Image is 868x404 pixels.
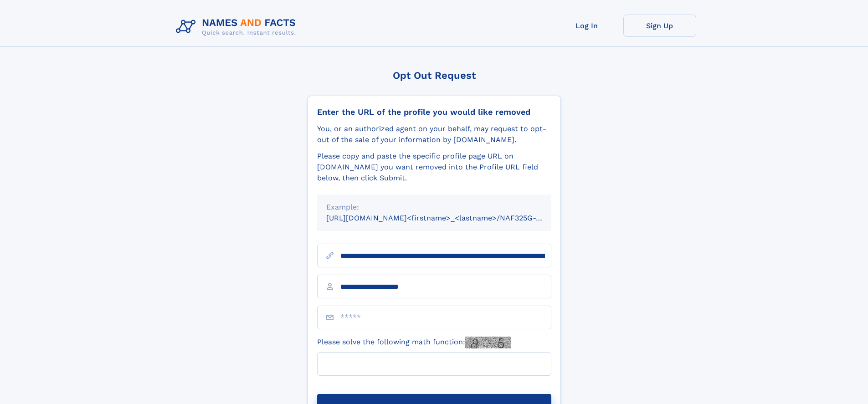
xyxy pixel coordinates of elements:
[317,123,551,145] div: You, or an authorized agent on your behalf, may request to opt-out of the sale of your informatio...
[326,214,569,222] small: [URL][DOMAIN_NAME]<firstname>_<lastname>/NAF325G-xxxxxxxx
[317,337,511,348] label: Please solve the following math function:
[317,151,551,184] div: Please copy and paste the specific profile page URL on [DOMAIN_NAME] you want removed into the Pr...
[326,202,542,213] div: Example:
[550,15,623,37] a: Log In
[317,107,551,117] div: Enter the URL of the profile you would like removed
[308,70,561,81] div: Opt Out Request
[623,15,696,37] a: Sign Up
[172,15,303,39] img: Logo Names and Facts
